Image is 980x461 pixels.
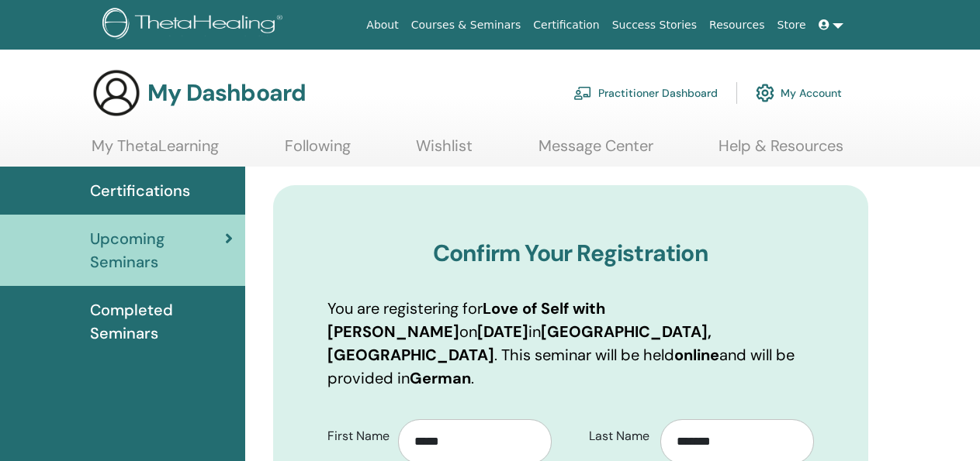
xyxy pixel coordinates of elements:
[756,80,774,106] img: cog.svg
[477,322,528,342] b: [DATE]
[674,345,719,365] b: online
[771,11,812,40] a: Store
[147,79,306,107] h3: My Dashboard
[573,76,718,110] a: Practitioner Dashboard
[360,11,404,40] a: About
[316,421,399,451] label: First Name
[90,227,225,274] span: Upcoming Seminars
[327,239,814,267] h3: Confirm Your Registration
[416,136,473,167] a: Wishlist
[756,76,842,110] a: My Account
[719,136,843,167] a: Help & Resources
[577,421,660,451] label: Last Name
[102,8,288,43] img: logo.png
[92,68,141,118] img: generic-user-icon.jpg
[606,11,703,40] a: Success Stories
[703,11,771,40] a: Resources
[327,297,814,390] p: You are registering for on in . This seminar will be held and will be provided in .
[410,368,471,388] b: German
[538,136,653,167] a: Message Center
[285,136,351,167] a: Following
[573,86,592,100] img: chalkboard-teacher.svg
[90,298,233,345] span: Completed Seminars
[90,179,190,202] span: Certifications
[405,11,528,40] a: Courses & Seminars
[527,11,605,40] a: Certification
[92,136,219,167] a: My ThetaLearning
